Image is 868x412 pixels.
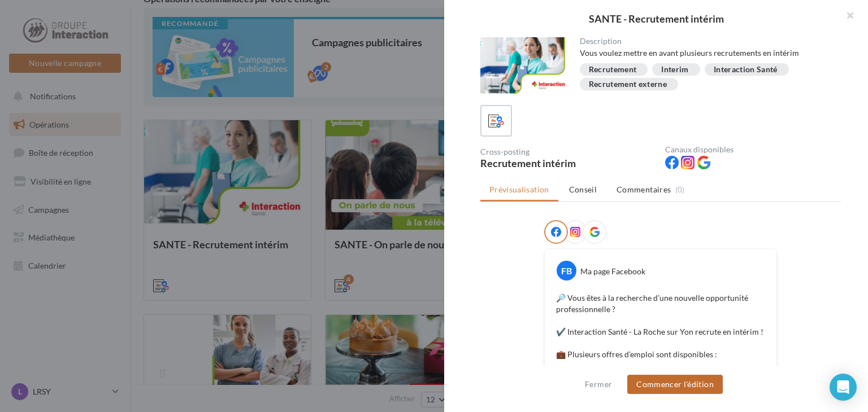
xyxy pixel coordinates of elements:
div: Recrutement [589,65,637,74]
div: Description [580,37,832,45]
div: FB [557,261,576,280]
div: Open Intercom Messenger [830,374,857,401]
div: Canaux disponibles [665,146,841,154]
button: Commencer l'édition [627,375,723,394]
span: (0) [675,185,685,194]
div: Recrutement intérim [480,158,656,168]
div: Interim [661,65,688,74]
div: SANTE - Recrutement intérim [462,14,850,24]
div: Vous voulez mettre en avant plusieurs recrutements en intérim [580,47,832,59]
button: Fermer [580,378,617,391]
span: Conseil [569,185,597,194]
span: Commentaires [617,184,671,195]
div: Recrutement externe [589,80,667,89]
div: Ma page Facebook [580,266,645,277]
div: Interaction Santé [714,65,778,74]
div: Cross-posting [480,148,656,156]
